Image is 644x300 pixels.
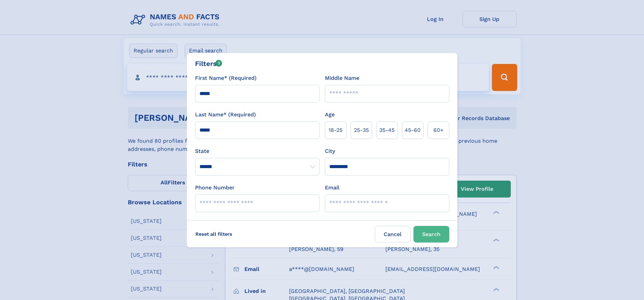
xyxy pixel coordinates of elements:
[405,126,421,134] span: 45‑60
[195,74,257,82] label: First Name* (Required)
[195,147,319,155] label: State
[195,184,235,192] label: Phone Number
[379,126,395,134] span: 35‑45
[325,111,335,119] label: Age
[413,226,449,243] button: Search
[325,74,359,82] label: Middle Name
[354,126,369,134] span: 25‑35
[433,126,444,134] span: 60+
[329,126,342,134] span: 18‑25
[325,184,339,192] label: Email
[375,226,411,243] label: Cancel
[191,226,237,242] label: Reset all filters
[195,111,256,119] label: Last Name* (Required)
[325,147,335,155] label: City
[195,59,222,69] div: Filters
